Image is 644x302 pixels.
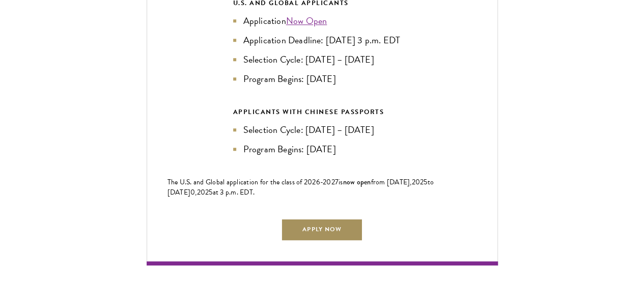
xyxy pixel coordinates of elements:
li: Selection Cycle: [DATE] – [DATE] [233,123,411,137]
span: 6 [316,177,320,187]
li: Program Begins: [DATE] [233,72,411,86]
span: now open [343,177,371,187]
span: 7 [335,177,339,187]
span: from [DATE], [371,177,412,187]
span: 0 [190,187,195,198]
div: APPLICANTS WITH CHINESE PASSPORTS [233,106,411,118]
li: Application Deadline: [DATE] 3 p.m. EDT [233,33,411,47]
a: Apply Now [281,218,362,241]
span: , [195,187,197,198]
li: Program Begins: [DATE] [233,142,411,156]
span: 5 [424,177,427,187]
span: to [DATE] [167,177,434,198]
span: 202 [412,177,424,187]
span: 5 [209,187,212,198]
span: -202 [320,177,335,187]
span: 202 [197,187,209,198]
a: Now Open [286,14,327,28]
li: Selection Cycle: [DATE] – [DATE] [233,52,411,67]
li: Application [233,14,411,28]
span: is [339,177,343,187]
span: The U.S. and Global application for the class of 202 [167,177,316,187]
span: at 3 p.m. EDT. [213,187,255,198]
